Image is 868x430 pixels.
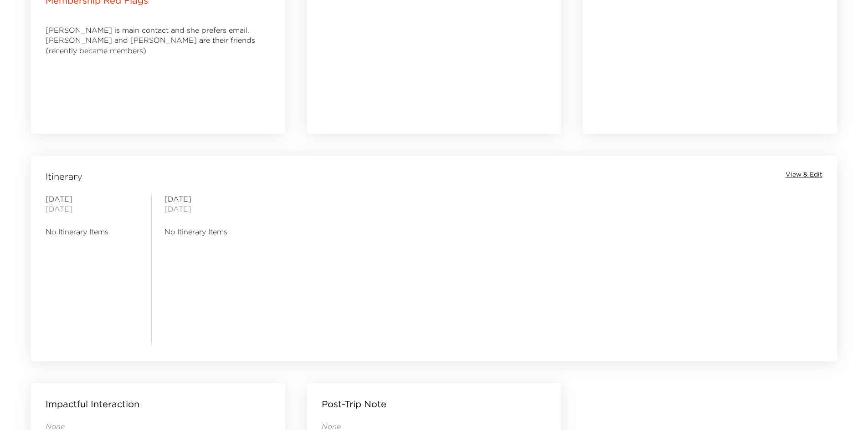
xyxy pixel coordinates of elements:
[46,204,139,214] span: [DATE]
[46,227,139,237] span: No Itinerary Items
[164,227,257,237] span: No Itinerary Items
[46,194,139,204] span: [DATE]
[46,398,139,410] p: Impactful Interaction
[164,194,257,204] span: [DATE]
[164,204,257,214] span: [DATE]
[46,170,82,183] span: Itinerary
[46,25,271,56] p: [PERSON_NAME] is main contact and she prefers email. [PERSON_NAME] and [PERSON_NAME] are their fr...
[322,398,386,410] p: Post-Trip Note
[786,170,822,179] button: View & Edit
